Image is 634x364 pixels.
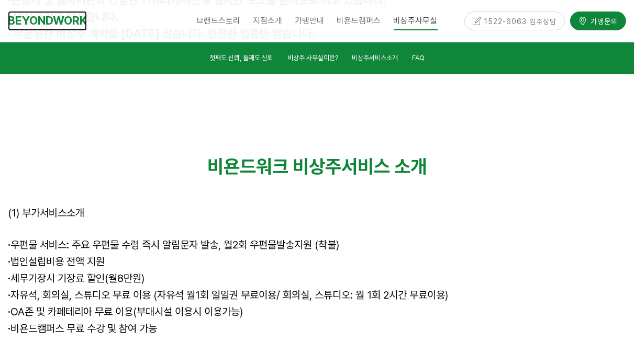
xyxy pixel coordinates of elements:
[8,11,87,30] a: BEYONDWORK
[570,12,626,30] a: 가맹문의
[247,8,289,34] a: 지점소개
[331,8,387,34] a: 비욘드캠퍼스
[394,12,438,30] span: 비상주사무실
[8,255,105,268] span: 법인설립비용 전액 지원
[352,52,398,66] a: 비상주서비스소개
[207,155,427,178] strong: 비욘드워크 비상주서비스 소개
[412,54,425,62] span: FAQ
[8,322,10,335] strong: ·
[8,322,157,335] span: 비욘드캠퍼스 무료 수강 및 참여 가능
[8,207,84,219] span: (1) 부가서비스소개
[8,305,10,318] strong: ·
[253,16,283,26] span: 지점소개
[8,272,144,285] span: 세무기장시 기장료 할인(월8만원)
[8,289,448,301] span: 자유석, 회의실, 스튜디오 무료 이용 (자유석 월1회 일일권 무료이용/ 회의실, 스튜디오: 월 1회 2시간 무료이용)
[8,272,10,285] strong: ·
[209,54,273,62] span: 첫째도 신뢰, 둘째도 신뢰
[295,16,325,26] span: 가맹안내
[352,54,398,62] span: 비상주서비스소개
[197,16,241,26] span: 브랜드스토리
[387,8,444,34] a: 비상주사무실
[10,238,339,251] span: 우편물 서비스: 주요 우편물 수령 즉시 알림문자 발송, 월2회 우편물발송지원 (착불)
[587,16,618,27] span: 가맹문의
[191,8,247,34] a: 브랜드스토리
[8,305,243,318] span: OA존 및 카페테리아 무료 이용(부대시설 이용시 이용가능)
[8,238,10,251] span: ·
[337,16,381,26] span: 비욘드캠퍼스
[289,8,331,34] a: 가맹안내
[287,52,338,66] a: 비상주 사무실이란?
[8,289,10,301] strong: ·
[287,54,338,62] span: 비상주 사무실이란?
[412,52,425,66] a: FAQ
[8,255,10,268] strong: ·
[209,52,273,66] a: 첫째도 신뢰, 둘째도 신뢰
